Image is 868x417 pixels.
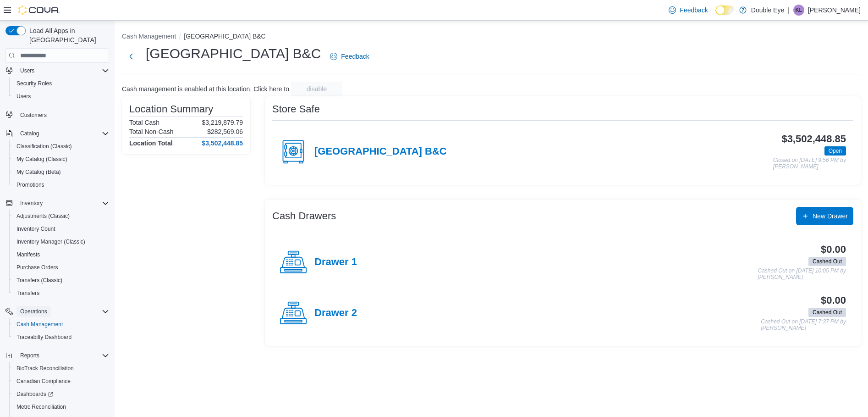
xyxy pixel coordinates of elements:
span: Cash Management [13,319,109,330]
span: Inventory Count [16,225,55,233]
p: Cashed Out on [DATE] 10:05 PM by [PERSON_NAME] [758,268,846,280]
button: Next [122,47,140,66]
a: Feedback [665,1,711,19]
span: Manifests [13,249,109,260]
span: Classification (Classic) [16,143,72,150]
a: Cash Management [13,319,66,330]
span: Security Roles [13,78,109,89]
button: disable [291,82,342,96]
p: $282,569.06 [207,128,243,135]
button: Catalog [16,128,43,139]
span: Promotions [16,181,44,189]
span: BioTrack Reconciliation [16,365,74,372]
h3: $0.00 [821,295,846,306]
button: Users [9,90,113,103]
span: Users [16,93,31,100]
span: Reports [20,352,39,359]
a: My Catalog (Beta) [13,167,65,178]
span: Inventory Manager (Classic) [16,238,85,245]
button: Manifests [9,248,113,261]
a: Promotions [13,179,48,190]
button: Inventory [16,198,46,209]
span: Reports [16,350,109,361]
button: Adjustments (Classic) [9,210,113,222]
a: Adjustments (Classic) [13,211,73,222]
a: Customers [16,110,50,121]
a: Metrc Reconciliation [13,401,70,412]
span: Classification (Classic) [13,141,109,152]
a: My Catalog (Classic) [13,154,71,165]
nav: An example of EuiBreadcrumbs [122,32,861,43]
h4: Location Total [129,139,173,147]
button: Classification (Classic) [9,140,113,153]
span: Operations [16,306,109,317]
span: Cashed Out [813,257,842,266]
span: Dashboards [16,390,53,398]
h3: $3,502,448.85 [781,133,846,145]
span: Operations [20,308,47,315]
button: BioTrack Reconciliation [9,362,113,375]
a: Canadian Compliance [13,376,74,387]
span: Open [829,147,842,155]
button: Promotions [9,178,113,191]
h3: $0.00 [821,244,846,255]
h3: Cash Drawers [272,211,336,222]
span: Transfers [13,288,109,299]
h4: Drawer 1 [314,256,357,268]
button: Cash Management [122,33,176,40]
span: Inventory [20,200,43,207]
span: Cash Management [16,321,63,328]
img: Cova [18,6,60,15]
span: Adjustments (Classic) [13,211,109,222]
button: Reports [2,349,113,362]
span: Transfers (Classic) [16,277,62,284]
h3: Store Safe [272,104,320,115]
a: Inventory Manager (Classic) [13,236,89,247]
a: Feedback [326,47,373,66]
span: Load All Apps in [GEOGRAPHIC_DATA] [26,26,109,44]
span: Cashed Out [808,257,846,266]
button: Inventory [2,197,113,210]
button: Users [16,65,38,76]
button: Reports [16,350,43,361]
h1: [GEOGRAPHIC_DATA] B&C [146,44,321,63]
span: My Catalog (Beta) [16,168,61,176]
button: My Catalog (Beta) [9,166,113,178]
span: Dark Mode [715,15,716,16]
button: Inventory Manager (Classic) [9,235,113,248]
span: Metrc Reconciliation [16,403,66,411]
button: Operations [16,306,51,317]
h6: Total Cash [129,119,159,126]
span: My Catalog (Classic) [16,156,67,163]
p: | [788,5,790,16]
p: [PERSON_NAME] [808,5,861,16]
h6: Total Non-Cash [129,128,174,135]
a: Transfers (Classic) [13,275,66,286]
span: Adjustments (Classic) [16,212,70,220]
button: Cash Management [9,318,113,331]
span: Feedback [680,6,708,15]
span: Manifests [16,251,40,258]
button: Purchase Orders [9,261,113,274]
a: Users [13,91,34,102]
button: Users [2,64,113,77]
h3: Location Summary [129,104,213,115]
span: Transfers [16,289,39,297]
span: Traceabilty Dashboard [16,334,71,341]
span: New Drawer [813,211,848,221]
p: Cashed Out on [DATE] 7:37 PM by [PERSON_NAME] [761,319,846,331]
span: BioTrack Reconciliation [13,363,109,374]
span: Traceabilty Dashboard [13,332,109,343]
p: Closed on [DATE] 9:56 PM by [PERSON_NAME] [773,157,846,170]
span: My Catalog (Beta) [13,167,109,178]
button: Catalog [2,127,113,140]
span: Canadian Compliance [13,376,109,387]
span: Purchase Orders [13,262,109,273]
button: Security Roles [9,77,113,90]
button: New Drawer [796,207,853,225]
h4: [GEOGRAPHIC_DATA] B&C [314,146,447,158]
p: Cash management is enabled at this location. Click here to [122,85,289,93]
span: Purchase Orders [16,264,58,271]
span: Canadian Compliance [16,378,71,385]
span: Users [20,67,34,74]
